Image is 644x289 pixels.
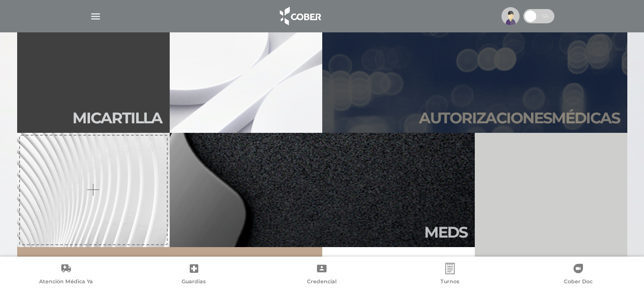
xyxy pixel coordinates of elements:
span: Cober Doc [564,278,593,287]
a: Meds [170,133,475,247]
a: Atención Médica Ya [2,263,130,287]
span: Guardias [182,278,206,287]
a: Guardias [130,263,258,287]
a: Cober Doc [514,263,642,287]
h2: Meds [424,223,467,241]
a: Turnos [386,263,514,287]
span: Turnos [440,278,460,287]
h2: Mi car tilla [72,109,162,127]
a: Credencial [258,263,386,287]
img: logo_cober_home-white.png [275,5,325,28]
a: Micartilla [17,19,170,133]
span: Credencial [307,278,337,287]
img: Cober_menu-lines-white.svg [90,10,102,22]
span: Atención Médica Ya [39,278,93,287]
h2: Autori zaciones médicas [419,109,620,127]
img: profile-placeholder.svg [501,7,520,25]
a: Autorizacionesmédicas [322,19,627,133]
